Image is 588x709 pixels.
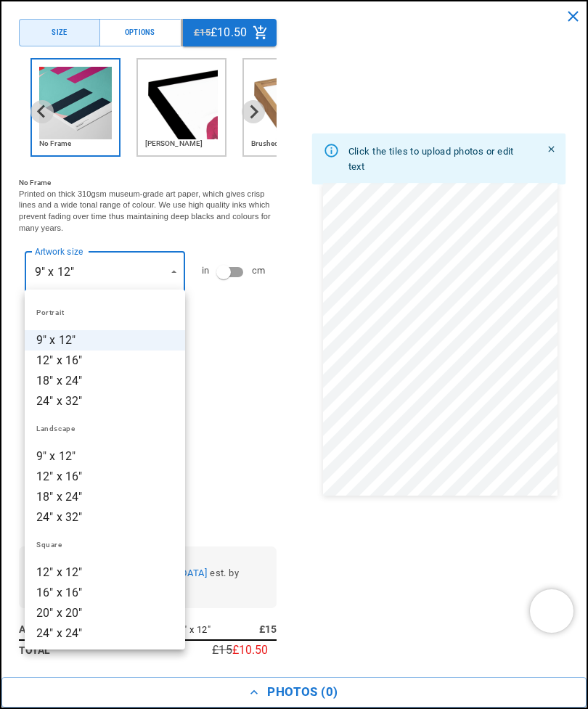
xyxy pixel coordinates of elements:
li: 16" x 16" [25,583,185,603]
li: 18" x 24" [25,487,185,507]
li: 12" x 16" [25,351,185,371]
li: Landscape [25,411,185,446]
li: 24" x 24" [25,623,185,644]
li: 12" x 16" [25,467,185,487]
li: 24" x 32" [25,391,185,411]
li: 9" x 12" [25,330,185,351]
li: 20" x 20" [25,603,185,623]
li: Portrait [25,295,185,330]
li: 9" x 12" [25,446,185,467]
li: 24" x 32" [25,507,185,528]
li: Square [25,528,185,562]
li: 12" x 12" [25,562,185,583]
li: 18" x 24" [25,371,185,391]
iframe: Chatra live chat [530,589,573,633]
